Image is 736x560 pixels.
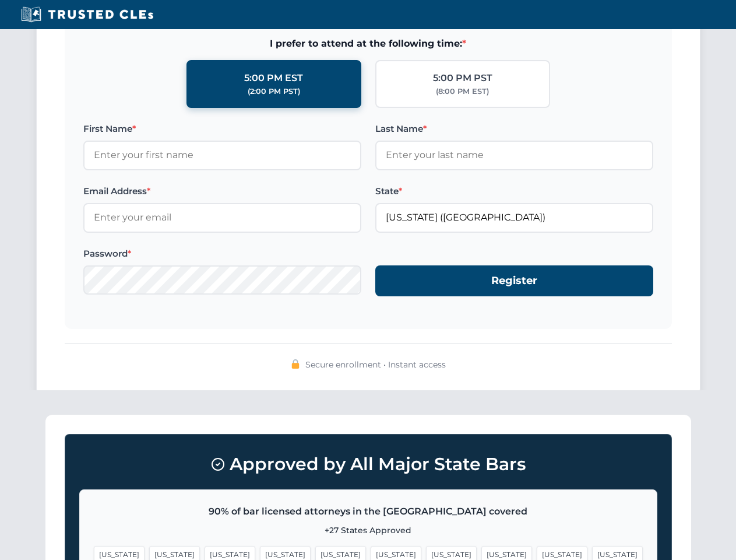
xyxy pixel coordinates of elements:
[79,449,657,480] h3: Approved by All Major State Bars
[83,203,361,232] input: Enter your email
[375,141,653,170] input: Enter your last name
[375,184,653,198] label: State
[375,203,653,232] input: Florida (FL)
[375,265,653,296] button: Register
[83,184,361,198] label: Email Address
[83,122,361,136] label: First Name
[375,122,653,136] label: Last Name
[436,86,489,97] div: (8:00 PM EST)
[83,141,361,170] input: Enter your first name
[17,6,157,23] img: Trusted CLEs
[248,86,300,97] div: (2:00 PM PST)
[244,71,303,86] div: 5:00 PM EST
[94,524,643,537] p: +27 States Approved
[94,504,643,519] p: 90% of bar licensed attorneys in the [GEOGRAPHIC_DATA] covered
[83,36,653,51] span: I prefer to attend at the following time:
[83,247,361,261] label: Password
[433,71,492,86] div: 5:00 PM PST
[305,358,446,371] span: Secure enrollment • Instant access
[291,359,300,369] img: 🔒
